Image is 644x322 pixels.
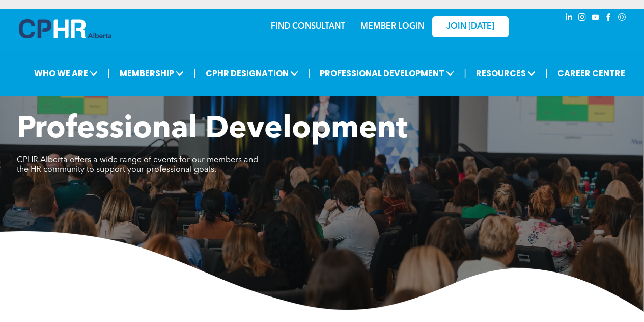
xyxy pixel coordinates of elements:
li: | [308,63,311,84]
li: | [464,63,466,84]
li: | [193,63,196,84]
a: FIND CONSULTANT [271,22,345,31]
a: youtube [590,12,601,26]
a: MEMBER LOGIN [360,22,424,31]
li: | [545,63,548,84]
li: | [107,63,110,84]
span: Professional Development [17,114,407,145]
a: linkedin [564,12,575,26]
span: CPHR DESIGNATION [203,64,301,83]
img: A blue and white logo for cp alberta [19,19,111,38]
span: CPHR Alberta offers a wide range of events for our members and the HR community to support your p... [17,156,258,174]
span: JOIN [DATE] [446,22,494,32]
a: Social network [617,12,628,26]
span: MEMBERSHIP [117,64,187,83]
a: CAREER CENTRE [554,64,628,83]
span: PROFESSIONAL DEVELOPMENT [317,64,457,83]
a: facebook [603,12,614,26]
span: WHO WE ARE [31,64,101,83]
span: RESOURCES [473,64,539,83]
a: JOIN [DATE] [432,16,509,37]
a: instagram [577,12,588,26]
